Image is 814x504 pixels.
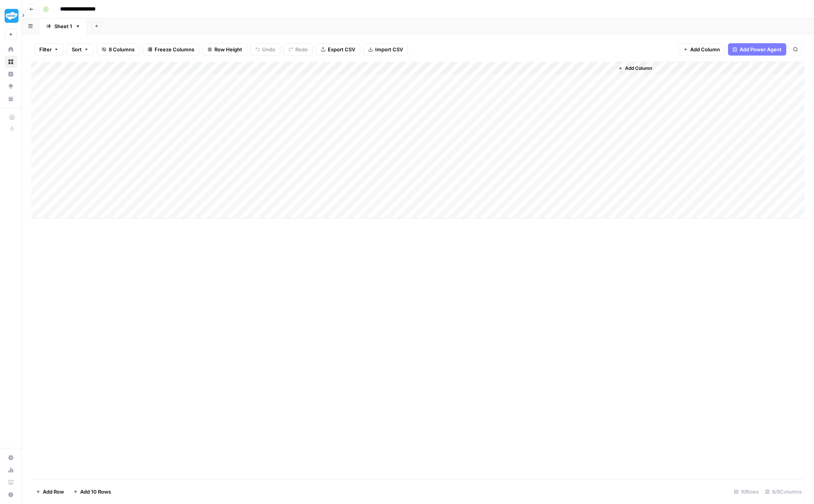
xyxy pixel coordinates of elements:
[728,43,786,56] button: Add Power Agent
[740,46,782,53] span: Add Power Agent
[678,43,725,56] button: Add Column
[202,43,247,56] button: Row Height
[97,43,140,56] button: 8 Columns
[5,6,17,25] button: Workspace: Twinkl
[39,19,87,34] a: Sheet 1
[295,46,308,53] span: Redo
[5,464,17,476] a: Usage
[109,46,135,53] span: 8 Columns
[762,485,805,498] div: 8/8 Columns
[5,452,17,464] a: Settings
[262,46,275,53] span: Undo
[155,46,194,53] span: Freeze Columns
[214,46,242,53] span: Row Height
[5,80,17,93] a: Opportunities
[43,488,64,496] span: Add Row
[72,46,82,53] span: Sort
[5,56,17,68] a: Browse
[5,93,17,105] a: Your Data
[316,43,360,56] button: Export CSV
[5,43,17,56] a: Home
[5,9,19,23] img: Twinkl Logo
[363,43,408,56] button: Import CSV
[54,22,72,30] div: Sheet 1
[731,485,762,498] div: 10 Rows
[375,46,403,53] span: Import CSV
[5,68,17,80] a: Insights
[39,46,52,53] span: Filter
[67,43,94,56] button: Sort
[625,65,652,72] span: Add Column
[34,43,64,56] button: Filter
[5,476,17,489] a: Learning Hub
[80,488,111,496] span: Add 10 Rows
[143,43,199,56] button: Freeze Columns
[328,46,355,53] span: Export CSV
[283,43,313,56] button: Redo
[615,63,655,73] button: Add Column
[31,485,69,498] button: Add Row
[69,485,116,498] button: Add 10 Rows
[690,46,720,53] span: Add Column
[250,43,280,56] button: Undo
[5,489,17,501] button: Help + Support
